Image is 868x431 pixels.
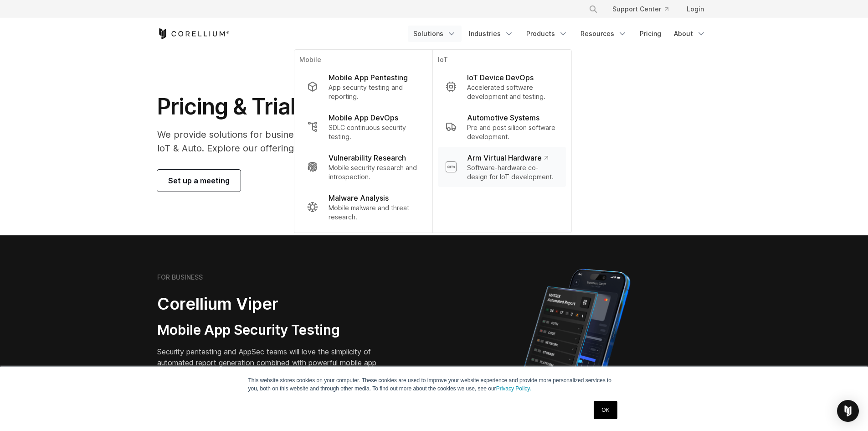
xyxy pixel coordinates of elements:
p: We provide solutions for businesses, research teams, community individuals, and IoT & Auto. Explo... [157,128,520,155]
p: This website stores cookies on your computer. These cookies are used to improve your website expe... [248,376,620,393]
p: IoT [438,55,565,67]
a: Set up a meeting [157,170,241,192]
a: Vulnerability Research Mobile security research and introspection. [299,147,426,187]
a: Automotive Systems Pre and post silicon software development. [438,107,565,147]
h3: Mobile App Security Testing [157,322,390,339]
p: Pre and post silicon software development. [467,123,558,141]
span: Set up a meeting [168,175,230,186]
a: OK [594,401,617,419]
button: Search [585,1,601,17]
h1: Pricing & Trials [157,93,520,120]
p: Mobile [299,55,426,67]
a: Login [679,1,711,17]
a: Support Center [605,1,676,17]
a: Products [521,26,573,42]
a: Mobile App Pentesting App security testing and reporting. [299,67,426,107]
p: Software-hardware co-design for IoT development. [467,163,558,182]
p: Malware Analysis [329,192,389,203]
a: Pricing [634,26,667,42]
h6: FOR BUSINESS [157,273,203,281]
p: Mobile App DevOps [329,112,398,123]
div: Navigation Menu [408,26,711,42]
a: Resources [575,26,632,42]
a: Corellium Home [157,28,230,39]
a: Arm Virtual Hardware Software-hardware co-design for IoT development. [438,147,565,187]
p: SDLC continuous security testing. [329,123,419,141]
h2: Corellium Viper [157,294,390,314]
div: Open Intercom Messenger [837,400,859,422]
p: Accelerated software development and testing. [467,83,558,101]
img: Corellium MATRIX automated report on iPhone showing app vulnerability test results across securit... [508,265,646,424]
p: Mobile App Pentesting [329,72,408,83]
p: App security testing and reporting. [329,83,419,101]
p: Mobile malware and threat research. [329,203,419,222]
a: IoT Device DevOps Accelerated software development and testing. [438,67,565,107]
p: IoT Device DevOps [467,72,534,83]
a: About [668,26,711,42]
p: Vulnerability Research [329,152,406,163]
p: Automotive Systems [467,112,539,123]
a: Privacy Policy. [496,385,531,392]
p: Security pentesting and AppSec teams will love the simplicity of automated report generation comb... [157,346,390,379]
a: Solutions [408,26,462,42]
p: Mobile security research and introspection. [329,163,419,182]
a: Malware Analysis Mobile malware and threat research. [299,187,426,227]
p: Arm Virtual Hardware [467,152,548,163]
a: Mobile App DevOps SDLC continuous security testing. [299,107,426,147]
a: Industries [463,26,519,42]
div: Navigation Menu [578,1,711,17]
